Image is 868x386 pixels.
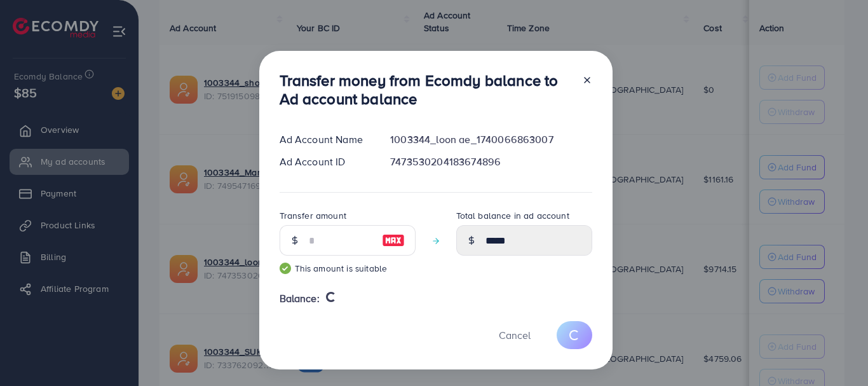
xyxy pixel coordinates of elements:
[380,132,602,147] div: 1003344_loon ae_1740066863007
[382,233,405,248] img: image
[280,262,416,275] small: This amount is suitable
[280,263,291,274] img: guide
[814,329,858,376] iframe: Chat
[280,291,320,306] span: Balance:
[483,321,546,348] button: Cancel
[280,209,346,222] label: Transfer amount
[499,328,531,342] span: Cancel
[380,155,602,169] div: 7473530204183674896
[280,71,572,108] h3: Transfer money from Ecomdy balance to Ad account balance
[269,132,381,147] div: Ad Account Name
[269,155,381,169] div: Ad Account ID
[456,209,569,222] label: Total balance in ad account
